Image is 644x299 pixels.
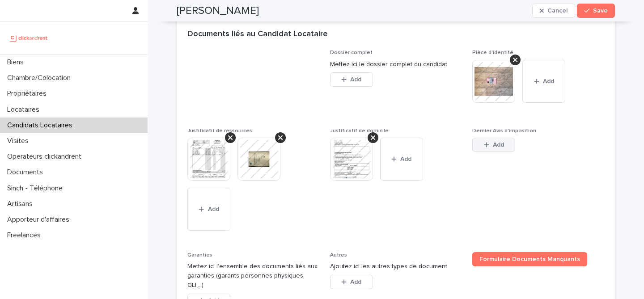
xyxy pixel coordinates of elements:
p: Operateurs clickandrent [4,152,89,161]
span: Cancel [547,8,568,14]
span: Garanties [187,253,212,258]
p: Visites [4,137,36,145]
p: Artisans [4,200,40,208]
p: Apporteur d'affaires [4,215,76,224]
span: Add [208,206,219,212]
span: Pièce d'identité [472,50,513,55]
span: Autres [330,253,347,258]
button: Add [330,72,373,87]
span: Dossier complet [330,50,373,55]
p: Mettez ici l'ensemble des documents liés aux garanties (garants personnes physiques, GLI,...) [187,262,319,290]
button: Save [577,4,615,18]
button: Add [330,275,373,289]
span: Add [400,156,411,162]
p: Sinch - Téléphone [4,184,70,193]
span: Add [493,142,504,148]
span: Add [543,78,554,84]
button: Cancel [532,4,575,18]
p: Ajoutez ici les autres types de document [330,262,462,271]
h2: [PERSON_NAME] [177,4,259,17]
span: Dernier Avis d'imposition [472,128,536,134]
p: Mettez ici le dossier complet du candidat [330,60,462,69]
span: Add [350,279,361,285]
button: Add [522,60,565,103]
img: UCB0brd3T0yccxBKYDjQ [7,29,51,47]
p: Documents [4,168,50,177]
p: Candidats Locataires [4,121,80,130]
p: Chambre/Colocation [4,74,78,82]
button: Add [380,138,423,181]
p: Freelances [4,231,48,240]
p: Propriétaires [4,89,54,98]
a: Formulaire Documents Manquants [472,252,587,266]
span: Add [350,76,361,83]
h2: Documents liés au Candidat Locataire [187,29,328,39]
span: Justificatif de ressources [187,128,252,134]
p: Biens [4,58,31,67]
button: Add [472,138,515,152]
button: Add [187,188,230,231]
span: Formulaire Documents Manquants [479,256,580,262]
p: Locataires [4,105,47,114]
span: Justificatif de domicile [330,128,389,134]
span: Save [593,8,608,14]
